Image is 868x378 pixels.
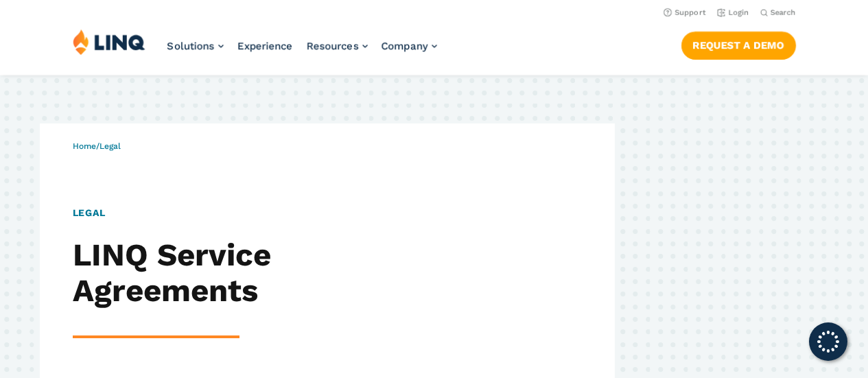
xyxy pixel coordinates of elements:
[382,40,428,52] span: Company
[382,40,437,52] a: Company
[73,29,145,55] img: LINQ | K‑12 Software
[73,141,121,151] span: /
[167,40,215,52] span: Solutions
[771,8,796,17] span: Search
[307,40,359,52] span: Resources
[307,40,368,52] a: Resources
[681,32,796,59] a: Request a Demo
[237,40,293,52] a: Experience
[167,40,224,52] a: Solutions
[167,29,437,74] nav: Primary Navigation
[73,237,407,309] h2: LINQ Service Agreements
[717,8,749,17] a: Login
[681,29,796,59] nav: Button Navigation
[73,141,96,151] a: Home
[73,206,407,220] h1: LEGAL
[664,8,706,17] a: Support
[99,141,121,151] span: Legal
[760,8,796,18] button: Open Search Bar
